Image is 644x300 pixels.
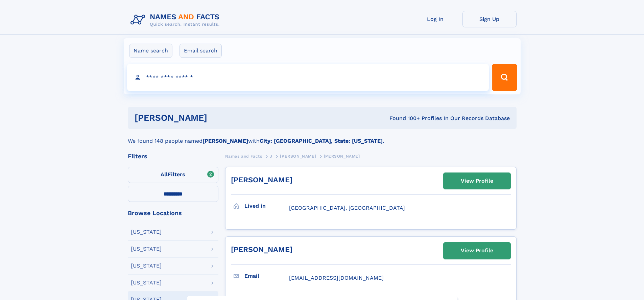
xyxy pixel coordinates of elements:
div: Filters [128,153,218,159]
a: View Profile [444,173,510,189]
span: [GEOGRAPHIC_DATA], [GEOGRAPHIC_DATA] [289,205,405,211]
div: We found 148 people named with . [128,129,517,145]
span: [EMAIL_ADDRESS][DOMAIN_NAME] [289,275,384,281]
div: View Profile [461,243,493,258]
div: [US_STATE] [131,246,162,252]
label: Filters [128,167,218,183]
h1: [PERSON_NAME] [135,114,299,122]
span: J [270,154,272,159]
img: Logo Names and Facts [128,11,225,29]
span: All [161,171,168,178]
b: [PERSON_NAME] [202,138,248,144]
div: Found 100+ Profiles In Our Records Database [298,115,510,122]
a: Sign Up [462,11,517,27]
h3: Email [244,270,289,282]
div: Browse Locations [128,210,218,216]
a: [PERSON_NAME] [280,152,316,160]
a: [PERSON_NAME] [231,176,292,184]
h3: Lived in [244,200,289,212]
label: Name search [129,44,172,58]
div: View Profile [461,173,493,189]
input: search input [127,64,489,91]
span: [PERSON_NAME] [324,154,360,159]
a: Names and Facts [225,152,262,160]
div: [US_STATE] [131,229,162,235]
label: Email search [180,44,222,58]
a: J [270,152,272,160]
a: [PERSON_NAME] [231,245,292,254]
span: [PERSON_NAME] [280,154,316,159]
a: View Profile [444,243,510,259]
a: Log In [408,11,462,27]
button: Search Button [492,64,517,91]
div: [US_STATE] [131,280,162,285]
div: [US_STATE] [131,263,162,269]
b: City: [GEOGRAPHIC_DATA], State: [US_STATE] [260,138,383,144]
